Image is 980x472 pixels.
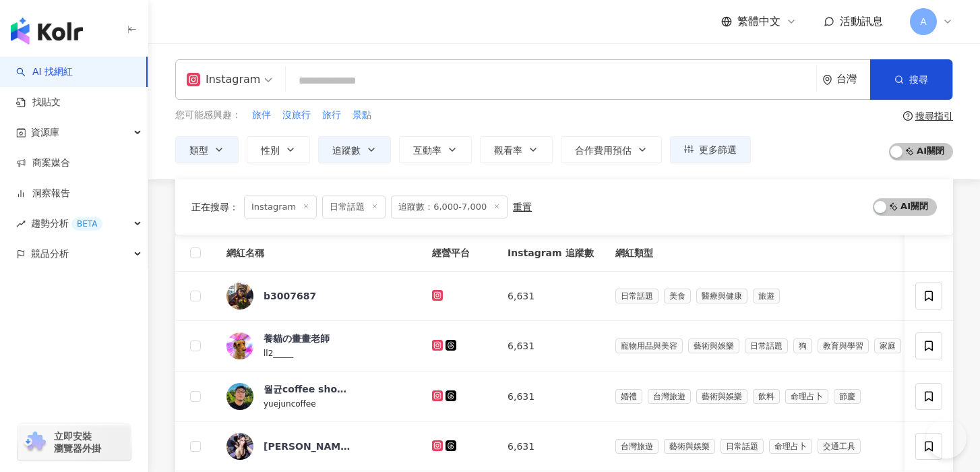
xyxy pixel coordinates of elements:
span: 活動訊息 [840,15,883,28]
img: KOL Avatar [226,332,253,359]
span: 性別 [261,145,280,156]
span: 美食 [664,289,691,303]
span: environment [822,75,832,85]
span: A [920,14,927,29]
span: 正在搜尋 ： [191,202,239,212]
td: 6,631 [497,372,604,422]
a: KOL Avatar월균coffee shops咖啡廳男子yuejuncoffee [226,382,410,411]
span: 醫療與健康 [696,289,747,303]
a: 洞察報告 [16,187,70,200]
span: 台灣旅遊 [648,389,691,404]
span: yuejuncoffee [264,399,316,409]
img: logo [11,18,83,45]
span: 藝術與娛樂 [664,439,715,454]
button: 搜尋 [870,59,952,100]
button: 類型 [175,136,239,163]
div: 台灣 [836,73,870,85]
div: [PERSON_NAME] [264,440,351,453]
span: 藝術與娛樂 [696,389,747,404]
span: 合作費用預估 [575,145,632,156]
button: 觀看率 [480,136,553,163]
span: 命理占卜 [785,389,828,404]
a: 找貼文 [16,96,61,109]
span: 日常話題 [721,439,764,454]
img: chrome extension [22,432,48,453]
button: 合作費用預估 [561,136,662,163]
a: chrome extension立即安裝 瀏覽器外掛 [18,424,131,461]
span: 搜尋 [909,74,928,85]
span: 教育與學習 [818,338,869,353]
div: 搜尋指引 [915,111,953,121]
span: 類型 [189,145,208,156]
span: 您可能感興趣： [175,109,241,122]
span: ll2_____ [264,349,293,358]
span: 交通工具 [818,439,861,454]
span: 景點 [353,109,371,122]
span: 家庭 [874,338,901,353]
button: 追蹤數 [318,136,391,163]
a: KOL Avatar養貓の畫畫老師ll2_____ [226,332,410,360]
button: 旅行 [321,108,342,123]
td: 6,631 [497,272,604,321]
span: question-circle [903,111,913,121]
span: 飲料 [753,389,780,404]
a: KOL Avatar[PERSON_NAME] [226,433,410,460]
button: 沒旅行 [282,108,311,123]
span: 追蹤數：6,000-7,000 [391,196,508,218]
div: 월균coffee shops咖啡廳男子 [264,382,351,396]
div: b3007687 [264,289,316,303]
td: 6,631 [497,422,604,471]
div: 養貓の畫畫老師 [264,332,330,345]
div: 重置 [513,202,532,212]
span: 台灣旅遊 [615,439,659,454]
span: 趨勢分析 [31,208,102,239]
img: KOL Avatar [226,433,253,460]
th: Instagram 追蹤數 [497,235,604,272]
span: 沒旅行 [282,109,311,122]
button: 更多篩選 [670,136,751,163]
td: 6,631 [497,321,604,372]
span: 寵物用品與美容 [615,338,683,353]
a: KOL Avatarb3007687 [226,283,410,309]
span: 旅遊 [753,289,780,303]
span: 觀看率 [494,145,522,156]
span: 婚禮 [615,389,642,404]
span: Instagram [244,196,317,218]
span: 互動率 [413,145,441,156]
div: BETA [71,217,102,231]
span: 日常話題 [615,289,659,303]
th: 經營平台 [421,235,497,272]
a: 商案媒合 [16,156,70,170]
span: 更多篩選 [699,144,737,155]
a: searchAI 找網紅 [16,65,73,79]
img: KOL Avatar [226,283,253,309]
span: 旅伴 [252,109,271,122]
iframe: Help Scout Beacon - Open [926,418,967,459]
button: 景點 [352,108,372,123]
span: 日常話題 [745,338,788,353]
span: 立即安裝 瀏覽器外掛 [54,430,101,454]
span: 節慶 [834,389,861,404]
th: 網紅類型 [605,235,950,272]
span: 繁體中文 [737,14,780,29]
th: 網紅名稱 [216,235,421,272]
span: 資源庫 [31,117,59,148]
div: Instagram [187,69,260,90]
span: 狗 [793,338,812,353]
img: KOL Avatar [226,383,253,410]
span: 藝術與娛樂 [688,338,739,353]
button: 旅伴 [251,108,272,123]
span: 命理占卜 [769,439,812,454]
span: 旅行 [322,109,341,122]
span: 日常話題 [322,196,386,218]
button: 互動率 [399,136,472,163]
button: 性別 [247,136,310,163]
span: rise [16,219,26,229]
span: 追蹤數 [332,145,361,156]
span: 競品分析 [31,239,69,269]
